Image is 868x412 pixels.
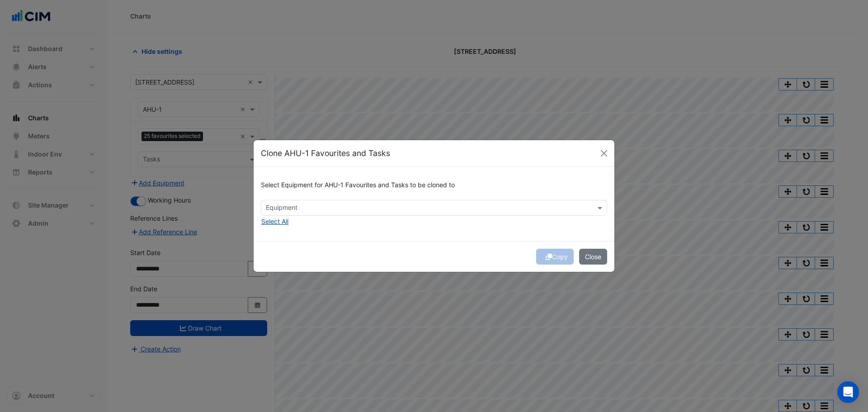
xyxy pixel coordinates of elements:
[261,216,289,227] button: Select All
[261,181,607,189] h6: Select Equipment for AHU-1 Favourites and Tasks to be cloned to
[579,249,607,265] button: Close
[261,147,390,159] h5: Clone AHU-1 Favourites and Tasks
[597,147,611,160] button: Close
[837,381,859,403] div: Open Intercom Messenger
[264,203,297,214] div: Equipment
